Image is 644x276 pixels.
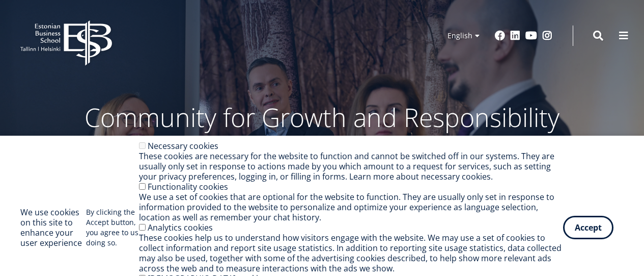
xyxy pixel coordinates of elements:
div: These cookies are necessary for the website to function and cannot be switched off in our systems... [139,151,563,182]
button: Accept [563,216,613,239]
div: We use a set of cookies that are optional for the website to function. They are usually only set ... [139,192,563,222]
a: Instagram [542,31,552,41]
label: Necessary cookies [148,140,218,152]
a: Facebook [495,31,505,41]
label: Functionality cookies [148,181,228,192]
div: These cookies help us to understand how visitors engage with the website. We may use a set of coo... [139,233,563,273]
label: Analytics cookies [148,222,213,233]
p: By clicking the Accept button, you agree to us doing so. [86,207,139,248]
p: Community for Growth and Responsibility [52,102,592,133]
a: Linkedin [510,31,520,41]
a: Youtube [525,31,537,41]
h2: We use cookies on this site to enhance your user experience [20,207,86,248]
